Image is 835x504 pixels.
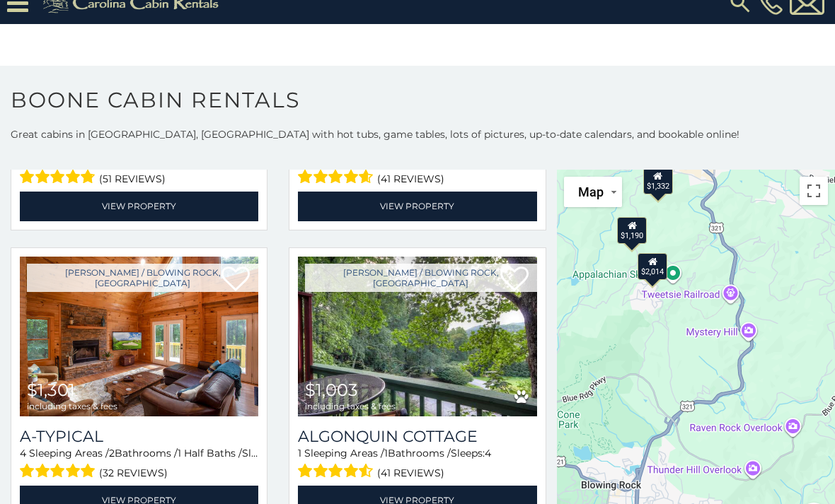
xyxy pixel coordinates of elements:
span: $1,301 [27,380,75,400]
span: (51 reviews) [99,170,166,188]
span: $1,003 [305,380,358,400]
span: 4 [20,447,26,459]
span: (32 reviews) [99,464,168,482]
span: 2 [109,447,115,459]
img: A-Typical [20,257,258,416]
a: View Property [298,192,536,221]
div: $2,014 [638,252,668,279]
div: Sleeping Areas / Bathrooms / Sleeps: [20,152,258,188]
a: [PERSON_NAME] / Blowing Rock, [GEOGRAPHIC_DATA] [27,264,258,292]
a: A-Typical [20,427,258,446]
img: Algonquin Cottage [298,257,536,416]
a: Algonquin Cottage [298,427,536,446]
span: (41 reviews) [377,464,444,482]
a: View Property [20,192,258,221]
div: Sleeping Areas / Bathrooms / Sleeps: [298,446,536,482]
span: including taxes & fees [27,402,117,411]
a: Algonquin Cottage $1,003 including taxes & fees [298,257,536,416]
span: including taxes & fees [305,402,396,411]
span: 1 [298,447,301,459]
div: $1,332 [643,167,673,194]
button: Change map style [564,177,622,207]
a: [PERSON_NAME] / Blowing Rock, [GEOGRAPHIC_DATA] [305,264,536,292]
span: (41 reviews) [377,170,444,188]
span: 1 Half Baths / [178,447,242,459]
div: $1,190 [618,217,647,244]
span: 4 [485,447,491,459]
a: A-Typical $1,301 including taxes & fees [20,257,258,416]
div: Sleeping Areas / Bathrooms / Sleeps: [20,446,258,482]
span: 1 [384,447,388,459]
span: Map [578,184,604,199]
div: Sleeping Areas / Bathrooms / Sleeps: [298,152,536,188]
button: Toggle fullscreen view [800,177,828,205]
